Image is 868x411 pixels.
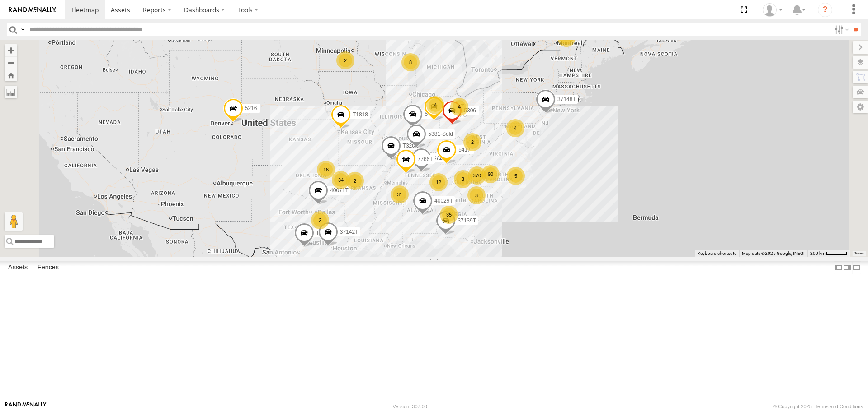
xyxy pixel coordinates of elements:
span: 40071T [330,188,349,194]
button: Zoom out [5,56,17,69]
div: © Copyright 2025 - [773,404,863,409]
div: 4 [426,96,444,114]
div: 4 [506,119,524,137]
div: 2 [311,211,329,229]
button: Drag Pegman onto the map to open Street View [5,212,23,231]
button: Zoom Home [5,69,17,81]
label: Search Query [19,23,26,36]
button: Map Scale: 200 km per 44 pixels [807,250,850,257]
span: 40029T [434,198,453,204]
label: Dock Summary Table to the Right [843,261,852,274]
div: 5 [507,167,525,185]
div: 3 [454,170,472,188]
label: Assets [4,262,32,274]
span: 37139T [458,217,476,224]
span: Map data ©2025 Google, INEGI [742,251,805,256]
div: 370 [468,166,486,185]
button: Keyboard shortcuts [698,250,736,257]
a: Terms and Conditions [815,404,863,409]
span: 5306 [464,108,476,114]
div: 4 [450,98,468,116]
div: 12 [429,173,448,191]
div: 90 [481,165,500,183]
label: Hide Summary Table [852,261,861,274]
div: 8 [401,53,420,71]
span: T1818 [353,111,368,118]
div: 2 [336,51,354,69]
img: rand-logo.svg [9,7,56,13]
button: Zoom in [5,44,17,56]
span: 5417 [458,147,471,153]
div: 2 [346,172,364,190]
div: Dwight Wallace [759,3,786,17]
div: Version: 307.00 [393,404,427,409]
span: 37142T [340,229,359,235]
span: T3201 [403,143,418,149]
div: 3 [467,186,486,204]
label: Fences [33,262,63,274]
div: 16 [317,161,335,179]
span: 7766T [418,157,433,163]
span: 5381-Sold [428,131,453,138]
label: Search Filter Options [831,23,850,36]
div: 35 [440,206,458,224]
i: ? [818,3,832,17]
span: 37148T [557,96,576,102]
label: Measure [5,86,17,98]
span: 5216 [245,105,257,111]
div: 31 [391,185,409,203]
a: Terms (opens in new tab) [854,251,864,255]
span: T3205 [316,230,331,236]
div: 2 [463,133,481,151]
div: 34 [332,171,350,189]
a: Visit our Website [5,402,47,411]
span: 200 km [810,251,826,256]
label: Dock Summary Table to the Left [834,261,843,274]
label: Map Settings [853,101,868,113]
